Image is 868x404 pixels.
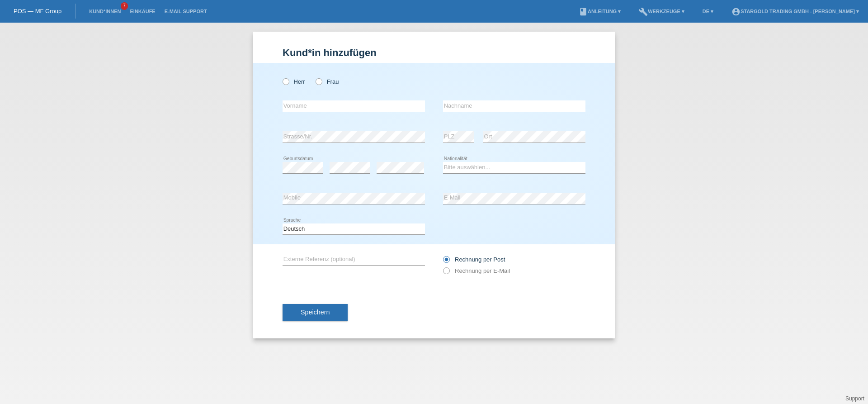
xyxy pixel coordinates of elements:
[443,256,449,267] input: Rechnung per Post
[731,7,741,16] i: account_circle
[443,267,449,279] input: Rechnung per E-Mail
[443,267,510,274] label: Rechnung per E-Mail
[443,256,505,263] label: Rechnung per Post
[125,9,160,14] a: Einkäufe
[283,47,585,58] h1: Kund*in hinzufügen
[316,78,321,84] input: Frau
[85,9,125,14] a: Kund*innen
[634,9,689,14] a: buildWerkzeuge ▾
[283,304,348,321] button: Speichern
[316,78,339,85] label: Frau
[574,9,625,14] a: bookAnleitung ▾
[727,9,863,14] a: account_circleStargold Trading GmbH - [PERSON_NAME] ▾
[845,395,864,402] a: Support
[698,9,718,14] a: DE ▾
[283,78,305,85] label: Herr
[121,2,128,10] span: 7
[283,78,288,84] input: Herr
[160,9,212,14] a: E-Mail Support
[639,7,648,16] i: build
[579,7,588,16] i: book
[14,8,61,14] a: POS — MF Group
[301,309,330,316] span: Speichern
